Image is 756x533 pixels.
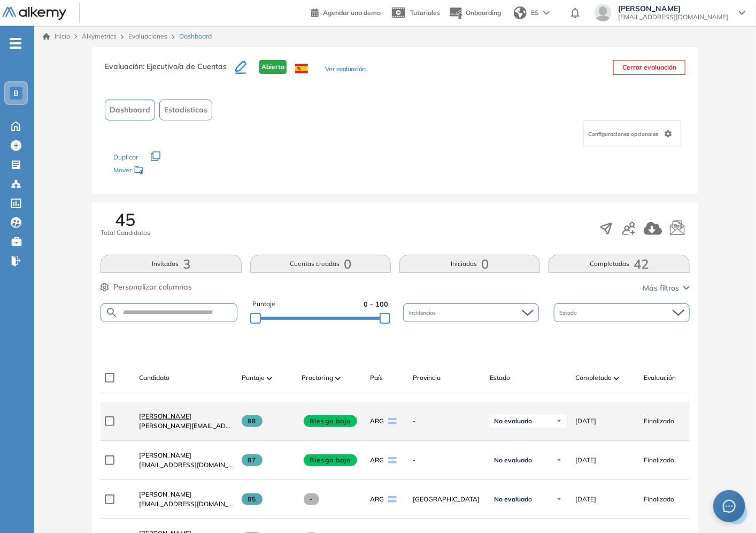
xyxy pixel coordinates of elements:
button: Cerrar evaluación [613,60,685,75]
span: Riesgo bajo [304,415,357,427]
span: 0 - 100 [364,299,388,309]
span: Alkymetrics [82,32,117,40]
button: Estadísticas [159,100,212,120]
img: Ícono de flecha [556,418,562,424]
span: - [304,493,319,505]
span: 88 [242,415,263,427]
span: Completado [575,373,612,383]
span: [DATE] [575,416,596,426]
span: ES [531,8,539,18]
span: 45 [115,211,136,228]
button: Invitados3 [101,255,241,273]
span: B [13,89,19,97]
span: Dashboard [110,104,150,116]
button: Completadas42 [549,255,689,273]
button: Más filtros [643,283,690,294]
img: ESP [295,64,308,73]
span: Puntaje [252,299,275,309]
span: Proctoring [302,373,333,383]
span: [EMAIL_ADDRESS][DOMAIN_NAME] [618,13,728,21]
span: [EMAIL_ADDRESS][DOMAIN_NAME] [139,460,233,470]
span: [PERSON_NAME] [139,412,191,420]
img: [missing "en.ARROW_ALT" translation] [267,377,272,380]
span: Estado [559,309,579,317]
img: ARG [388,457,397,463]
span: Estadísticas [164,104,207,116]
span: message [723,500,736,513]
span: - [413,416,481,426]
h3: Evaluación [105,60,235,82]
div: Configuraciones opcionales [583,120,681,147]
button: Ver evaluación [325,64,366,75]
span: No evaluado [494,495,532,504]
img: arrow [543,11,550,15]
span: Finalizado [644,494,674,504]
img: ARG [388,418,397,424]
button: Iniciadas0 [399,255,540,273]
span: Candidato [139,373,169,383]
span: Provincia [413,373,441,383]
i: - [10,42,21,44]
div: Estado [554,303,690,322]
span: Más filtros [643,283,679,294]
button: Cuentas creadas0 [250,255,391,273]
a: [PERSON_NAME] [139,412,233,421]
span: Incidencias [408,309,438,317]
img: [missing "en.ARROW_ALT" translation] [614,377,619,380]
span: No evaluado [494,417,532,425]
a: Inicio [43,32,70,41]
span: Riesgo bajo [304,454,357,466]
span: Evaluación [644,373,676,383]
span: [EMAIL_ADDRESS][DOMAIN_NAME] [139,499,233,509]
span: : Ejecutivo/a de Cuentas [143,62,227,71]
span: Onboarding [466,9,501,17]
span: Abierta [259,60,287,74]
img: Ícono de flecha [556,457,562,463]
a: Agendar una demo [311,5,381,18]
button: Dashboard [105,100,155,120]
span: Agendar una demo [323,9,381,17]
span: [PERSON_NAME] [139,451,191,459]
span: Estado [490,373,510,383]
span: Tutoriales [410,9,440,17]
a: [PERSON_NAME] [139,451,233,460]
span: Finalizado [644,416,674,426]
img: [missing "en.ARROW_ALT" translation] [335,377,341,380]
span: ARG [370,455,384,465]
span: [PERSON_NAME] [618,4,728,13]
a: Evaluaciones [128,32,167,40]
img: SEARCH_ALT [105,306,118,319]
img: ARG [388,496,397,502]
a: [PERSON_NAME] [139,490,233,499]
span: Dashboard [179,32,212,41]
span: Finalizado [644,455,674,465]
span: Personalizar columnas [113,281,192,293]
span: [DATE] [575,494,596,504]
button: Personalizar columnas [101,281,192,293]
span: [PERSON_NAME][EMAIL_ADDRESS][PERSON_NAME][DOMAIN_NAME] [139,421,233,431]
span: Configuraciones opcionales [588,130,660,138]
span: Puntaje [242,373,265,383]
span: [DATE] [575,455,596,465]
span: 85 [242,493,263,505]
span: ARG [370,416,384,426]
img: Ícono de flecha [556,496,562,502]
span: - [413,455,481,465]
img: world [514,6,527,19]
div: Incidencias [403,303,539,322]
span: Total Candidatos [101,228,150,238]
img: Logo [2,7,66,20]
span: [PERSON_NAME] [139,490,191,498]
span: País [370,373,383,383]
button: Onboarding [449,2,501,25]
span: [GEOGRAPHIC_DATA] [413,494,481,504]
span: Duplicar [113,153,138,161]
div: Mover [113,161,220,181]
span: 87 [242,454,263,466]
span: No evaluado [494,456,532,465]
span: ARG [370,494,384,504]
